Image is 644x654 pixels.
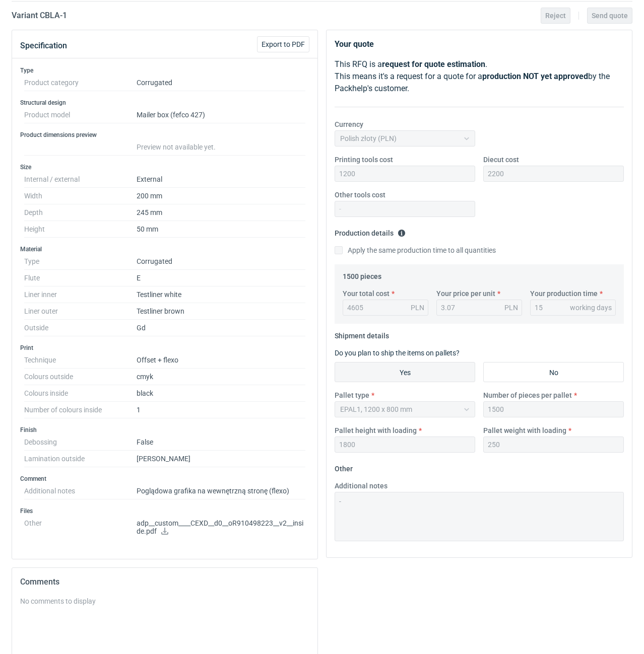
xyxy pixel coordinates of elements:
[24,188,137,204] dt: Width
[20,34,67,58] button: Specification
[24,320,137,336] dt: Outside
[587,8,632,24] button: Send quote
[137,107,305,123] dd: Mailer box (fefco 427)
[20,507,309,515] h3: Files
[24,286,137,303] dt: Liner inner
[20,66,309,75] h3: Type
[483,425,566,435] label: Pallet weight with loading
[137,320,305,336] dd: Gd
[335,245,496,255] label: Apply the same production time to all quantities
[482,71,588,81] strong: production NOT yet approved
[137,221,305,238] dd: 50 mm
[20,99,309,107] h3: Structural design
[137,369,305,385] dd: cmyk
[483,155,519,165] label: Diecut cost
[24,204,137,221] dt: Depth
[411,303,424,313] div: PLN
[335,119,363,129] label: Currency
[570,303,612,313] div: working days
[24,253,137,270] dt: Type
[137,352,305,369] dd: Offset + flexo
[24,352,137,369] dt: Technique
[335,481,388,491] label: Additional notes
[137,270,305,286] dd: E
[24,221,137,238] dt: Height
[24,369,137,385] dt: Colours outside
[137,483,305,499] dd: Poglądowa grafika na wewnętrzną stronę (flexo)
[504,303,518,313] div: PLN
[137,519,305,536] p: adp__custom____CEXD__d0__oR910498223__v2__inside.pdf
[137,385,305,402] dd: black
[592,12,628,19] span: Send quote
[545,12,566,19] span: Reject
[137,434,305,451] dd: False
[24,515,137,543] dt: Other
[137,143,216,151] span: Preview not available yet.
[335,155,393,165] label: Printing tools cost
[335,39,374,49] strong: Your quote
[257,36,309,52] button: Export to PDF
[335,461,353,473] legend: Other
[137,75,305,91] dd: Corrugated
[20,426,309,434] h3: Finish
[343,288,390,299] label: Your total cost
[20,576,309,588] h2: Comments
[335,225,406,237] legend: Production details
[137,286,305,303] dd: Testliner white
[20,245,309,253] h3: Material
[12,10,67,22] h2: Variant CBLA - 1
[24,75,137,91] dt: Product category
[335,390,369,400] label: Pallet type
[24,434,137,451] dt: Debossing
[137,402,305,418] dd: 1
[20,344,309,352] h3: Print
[335,190,385,200] label: Other tools cost
[24,171,137,188] dt: Internal / external
[24,451,137,467] dt: Lamination outside
[137,188,305,204] dd: 200 mm
[24,483,137,499] dt: Additional notes
[137,171,305,188] dd: External
[137,253,305,270] dd: Corrugated
[382,59,485,69] strong: request for quote estimation
[335,328,389,340] legend: Shipment details
[137,303,305,320] dd: Testliner brown
[20,163,309,171] h3: Size
[137,204,305,221] dd: 245 mm
[137,451,305,467] dd: [PERSON_NAME]
[335,349,460,357] label: Do you plan to ship the items on pallets?
[20,131,309,139] h3: Product dimensions preview
[20,596,309,606] div: No comments to display
[24,270,137,286] dt: Flute
[335,425,417,435] label: Pallet height with loading
[483,390,572,400] label: Number of pieces per pallet
[436,288,495,299] label: Your price per unit
[530,288,598,299] label: Your production time
[343,268,381,280] legend: 1500 pieces
[24,385,137,402] dt: Colours inside
[20,475,309,483] h3: Comment
[541,8,570,24] button: Reject
[335,492,624,541] textarea: -
[335,58,624,95] p: This RFQ is a . This means it's a request for a quote for a by the Packhelp's customer.
[262,41,305,48] span: Export to PDF
[24,303,137,320] dt: Liner outer
[24,107,137,123] dt: Product model
[24,402,137,418] dt: Number of colours inside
